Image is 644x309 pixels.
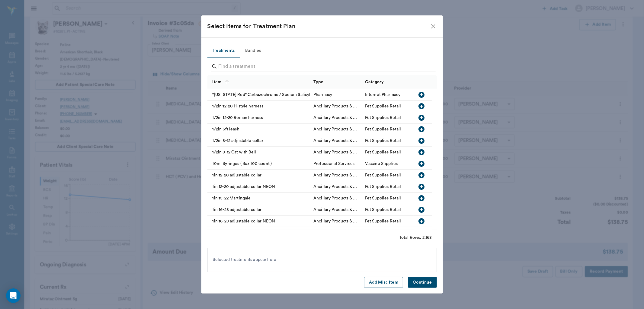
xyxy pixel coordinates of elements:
div: Item [213,74,222,90]
button: Sort [223,78,231,86]
div: 1/2in 12-20 Roman harness [207,112,311,123]
input: Find a treatment [219,62,427,71]
div: 10ml Syringes ( Box 100 count ) [207,158,311,169]
div: Category [365,74,384,90]
div: Open Intercom Messenger [6,288,21,303]
div: 1in 12-20 adjustable collar NEON [207,181,311,192]
div: Ancillary Products & Services [313,172,359,178]
button: Add Misc Item [364,277,403,288]
div: 1in 15-22 Martingale [207,192,311,204]
div: Type [313,74,324,90]
div: 1/2in 8-12 Cat with Bell [207,146,311,158]
div: Ancillary Products & Services [313,138,359,144]
div: "[US_STATE] Red" Carbazochrome / Sodium Salicylate (10mgml/250mg/ml) 100ml [207,89,311,100]
div: Category [362,75,414,89]
div: Pet Supplies Retail [365,207,401,213]
div: Pet Supplies Retail [365,149,401,155]
div: Ancillary Products & Services [313,218,359,224]
div: 1/2in 6ft leash [207,123,311,135]
div: Ancillary Products & Services [313,195,359,201]
div: Pharmacy [313,92,332,98]
div: Item [207,75,311,89]
button: Sort [325,78,334,86]
div: Pet Supplies Retail [365,230,401,236]
div: Search [211,62,436,73]
div: 1/2in 12-20 H-style harness [207,100,311,112]
div: Pet Supplies Retail [365,115,401,121]
div: 1/2in 8-12 adjustable collar [207,135,311,146]
div: Pet Supplies Retail [365,138,401,144]
div: Ancillary Products & Services [313,103,359,109]
div: Internet Pharmacy [365,92,401,98]
div: 1in 12-20 adjustable collar [207,169,311,181]
div: Pet Supplies Retail [365,172,401,178]
div: Pet Supplies Retail [365,218,401,224]
div: Pet Supplies Retail [365,184,401,190]
div: Total Rows: 2,163 [399,235,432,241]
div: Ancillary Products & Services [313,230,359,236]
div: 1in 20-32 Roman harness [207,227,311,238]
div: 1in 16-28 adjustable collar NEON [207,215,311,227]
div: Select Items for Treatment Plan [207,21,430,31]
div: Ancillary Products & Services [313,149,359,155]
div: Ancillary Products & Services [313,184,359,190]
div: Professional Services [313,161,354,167]
div: 1in 16-28 adjustable collar [207,204,311,215]
button: Sort [385,78,394,86]
div: Ancillary Products & Services [313,115,359,121]
span: Selected treatments appear here [213,257,277,263]
button: Continue [408,277,437,288]
div: Ancillary Products & Services [313,126,359,132]
div: Vaccine Supplies [365,161,398,167]
div: Type [310,75,362,89]
div: Ancillary Products & Services [313,207,359,213]
div: Pet Supplies Retail [365,126,401,132]
button: Sort [418,78,427,86]
button: Bundles [240,44,267,58]
div: Pet Supplies Retail [365,195,401,201]
button: Treatments [207,44,240,58]
button: close [430,23,437,30]
div: Pet Supplies Retail [365,103,401,109]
